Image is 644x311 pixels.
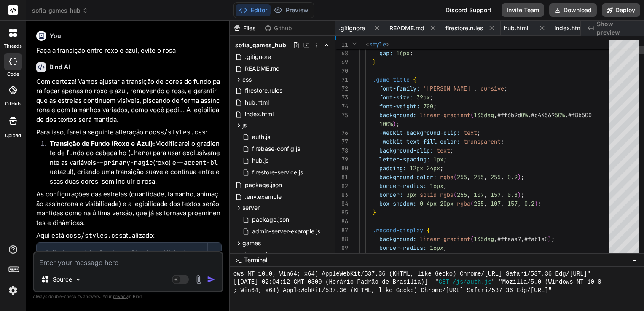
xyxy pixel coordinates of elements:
[439,278,449,286] span: GET
[230,24,261,32] div: Files
[36,46,222,56] p: Faça a transição entre roxo e azul, evite o rosa
[153,128,206,137] code: css/styles.css
[631,253,639,267] button: −
[335,217,348,226] div: 86
[477,129,480,137] span: ;
[366,40,369,48] span: <
[244,192,282,202] span: .env.example
[43,139,222,187] li: Modificarei o gradiente de fundo do cabeçalho ( ) para usar exclusivamente as variáveis (roxo) e ...
[413,76,416,83] span: {
[251,132,271,142] span: auth.js
[504,85,507,92] span: ;
[242,204,260,212] span: server
[518,191,521,198] span: )
[32,6,88,15] span: sofia_games_hub
[420,235,470,243] span: linear-gradient
[335,75,348,84] div: 71
[423,102,433,110] span: 700
[464,129,477,137] span: text
[335,146,348,155] div: 78
[440,191,453,198] span: rgba
[75,276,82,283] img: Pick Models
[335,164,348,173] div: 80
[36,77,222,125] p: Com certeza! Vamos ajustar a transição de cores do fundo para focar apenas no roxo e azul, remove...
[379,102,420,110] span: font-weight:
[494,235,497,243] span: ,
[602,3,640,17] button: Deploy
[36,190,222,228] p: As configurações das estrelas (quantidade, tamanho, animação assíncrona e visibilidade) e a legib...
[440,164,443,172] span: ;
[113,294,128,299] span: privacy
[50,32,61,40] h6: You
[433,102,437,110] span: ;
[484,173,487,181] span: ,
[450,147,453,154] span: ;
[373,226,423,234] span: .record-display
[335,155,348,164] div: 79
[33,292,223,300] p: Always double-check its answers. Your in Bind
[335,226,348,235] div: 87
[416,94,430,101] span: 32px
[443,244,447,252] span: ;
[457,200,470,207] span: rgba
[207,275,215,284] img: icon
[373,76,410,83] span: .game-title
[521,191,524,198] span: ;
[335,182,348,190] div: 82
[373,58,376,66] span: }
[433,155,443,163] span: 1px
[518,200,521,207] span: ,
[244,256,267,264] span: Terminal
[251,167,304,177] span: firestore-service.js
[335,102,348,111] div: 74
[420,200,423,207] span: 0
[430,244,443,252] span: 16px
[443,155,447,163] span: ;
[242,121,247,129] span: js
[480,85,504,92] span: cursive
[502,3,544,17] button: Invite Team
[491,173,501,181] span: 255
[251,226,321,236] span: admin-server-example.js
[521,111,528,119] span: 0%
[250,250,295,258] span: jogo_do_pinguim
[244,97,270,107] span: hub.html
[491,200,501,207] span: 107
[396,120,400,128] span: ;
[427,164,440,172] span: 24px
[379,94,413,101] span: font-size:
[555,111,565,119] span: 50%
[528,111,531,119] span: ,
[244,109,274,119] span: index.html
[427,226,430,234] span: {
[507,200,518,207] span: 157
[518,173,521,181] span: )
[50,139,155,147] strong: Transição de Fundo (Roxo e Azul):
[244,52,272,62] span: .gitignore
[335,173,348,182] div: 81
[335,58,348,67] div: 69
[379,235,416,243] span: background:
[453,191,457,198] span: (
[521,235,524,243] span: ,
[445,24,483,32] span: firestore.rules
[242,239,261,247] span: games
[5,132,21,139] label: Upload
[474,235,494,243] span: 135deg
[335,208,348,217] div: 85
[423,85,474,92] span: '[PERSON_NAME]'
[501,191,504,198] span: ,
[130,149,149,157] code: .hero
[470,235,474,243] span: (
[373,209,376,216] span: }
[379,85,420,92] span: font-family:
[457,173,467,181] span: 255
[242,75,252,84] span: css
[335,84,348,93] div: 72
[507,191,518,198] span: 0.3
[389,24,424,32] span: README.md
[45,249,199,265] div: Sofia Games Hub - Purple and Blue Starry Night Hero Page
[410,164,423,172] span: 12px
[53,275,72,284] p: Source
[379,164,406,172] span: padding:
